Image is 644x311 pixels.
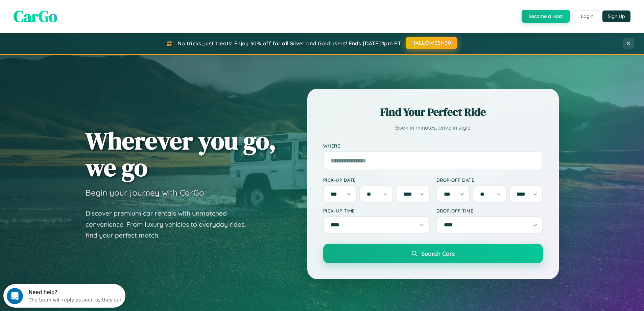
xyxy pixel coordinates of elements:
[522,10,570,23] button: Become a Host
[86,127,276,181] h1: Wherever you go, we go
[323,143,543,149] label: Where
[3,3,126,21] div: Open Intercom Messenger
[14,5,57,27] span: CarGo
[3,284,125,308] iframe: Intercom live chat discovery launcher
[575,10,599,22] button: Login
[323,244,543,263] button: Search Cars
[25,11,119,18] div: The team will reply as soon as they can
[323,105,543,119] h2: Find Your Perfect Ride
[86,187,204,198] h3: Begin your journey with CarGo
[323,208,430,214] label: Pick-up Time
[436,208,543,214] label: Drop-off Time
[86,208,255,241] p: Discover premium car rentals with unmatched convenience. From luxury vehicles to everyday rides, ...
[323,123,543,133] p: Book in minutes, drive in style
[177,40,402,47] span: No tricks, just treats! Enjoy 30% off for all Silver and Gold users! Ends [DATE] 1pm PT.
[406,37,457,49] button: HALLOWEEN30
[421,250,455,257] span: Search Cars
[25,6,119,11] div: Need help?
[602,10,630,22] button: Sign Up
[436,177,543,183] label: Drop-off Date
[323,177,430,183] label: Pick-up Date
[7,288,23,304] iframe: Intercom live chat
